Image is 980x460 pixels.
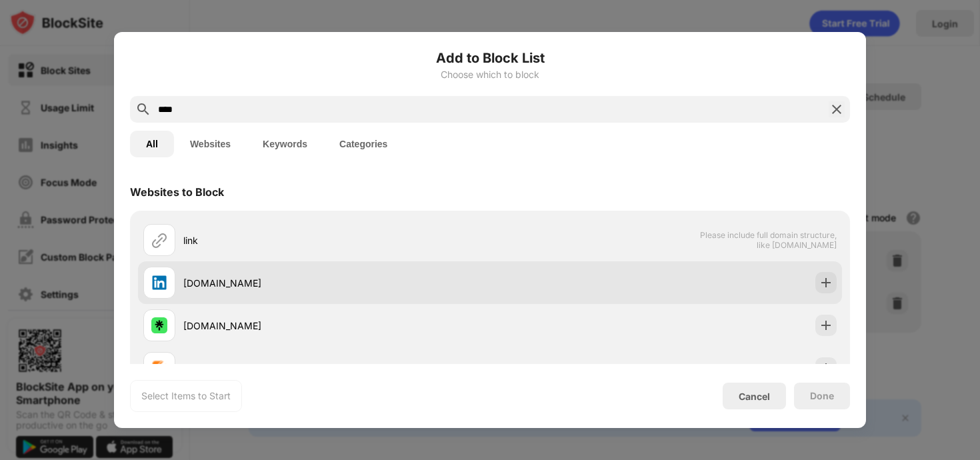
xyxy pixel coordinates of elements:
span: Please include full domain structure, like [DOMAIN_NAME] [699,230,837,250]
img: favicons [151,275,167,291]
h6: Add to Block List [130,48,850,68]
button: Websites [174,131,247,157]
div: [DOMAIN_NAME] [183,361,490,375]
div: Choose which to block [130,69,850,80]
div: Cancel [739,391,770,402]
div: Select Items to Start [141,389,231,403]
button: Keywords [247,131,323,157]
img: search-close [829,101,845,117]
img: favicons [151,317,167,333]
div: [DOMAIN_NAME] [183,276,490,290]
div: Websites to Block [130,185,224,199]
div: Done [810,391,834,401]
div: [DOMAIN_NAME] [183,319,490,333]
img: url.svg [151,232,167,248]
img: search.svg [135,101,151,117]
button: All [130,131,174,157]
img: favicons [151,360,167,376]
button: Categories [323,131,403,157]
div: link [183,233,490,247]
